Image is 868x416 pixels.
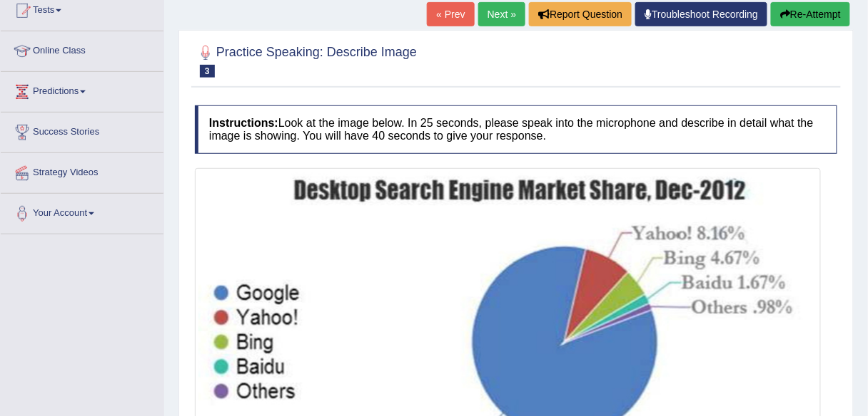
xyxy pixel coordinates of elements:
span: 3 [200,65,215,78]
b: Instructions: [209,117,278,129]
a: Your Account [1,194,163,229]
a: Success Stories [1,113,163,148]
h4: Look at the image below. In 25 seconds, please speak into the microphone and describe in detail w... [195,105,837,153]
a: Next » [478,2,525,26]
a: Strategy Videos [1,153,163,189]
a: « Prev [427,2,474,26]
button: Re-Attempt [771,2,850,26]
h2: Practice Speaking: Describe Image [195,42,417,78]
a: Predictions [1,72,163,108]
a: Troubleshoot Recording [635,2,767,26]
a: Online Class [1,31,163,67]
button: Report Question [529,2,632,26]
